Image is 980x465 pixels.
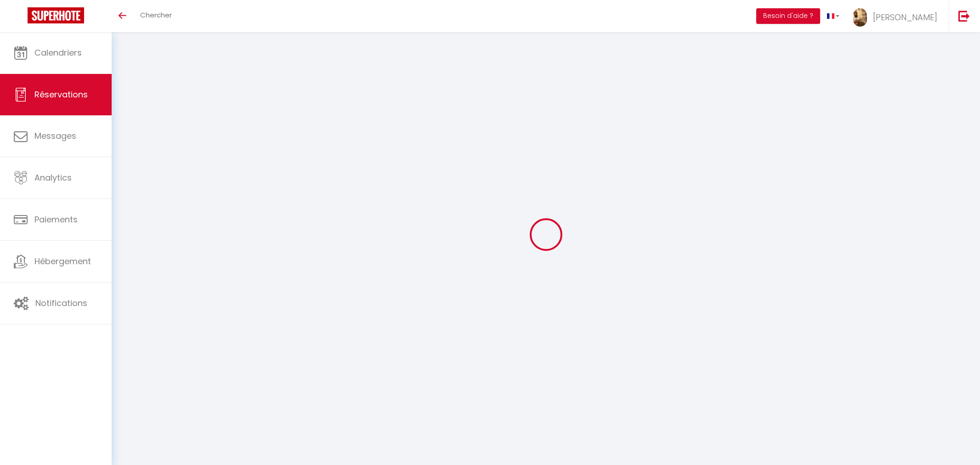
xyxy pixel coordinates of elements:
[853,8,867,27] img: ...
[140,10,172,20] span: Chercher
[873,11,937,23] span: [PERSON_NAME]
[34,130,76,142] span: Messages
[34,255,91,267] span: Hébergement
[28,7,84,23] img: Super Booking
[34,214,78,225] span: Paiements
[35,297,87,309] span: Notifications
[34,89,88,100] span: Réservations
[958,10,970,22] img: logout
[34,47,82,58] span: Calendriers
[34,172,72,183] span: Analytics
[756,8,820,24] button: Besoin d'aide ?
